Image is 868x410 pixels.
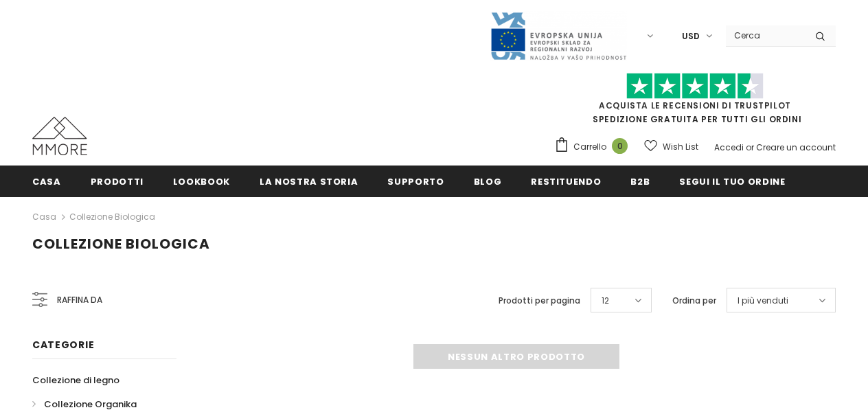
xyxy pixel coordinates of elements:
span: Raffina da [57,293,102,308]
span: 12 [602,294,609,308]
span: Collezione biologica [32,234,210,253]
a: Accedi [714,141,744,153]
span: 0 [612,138,628,154]
a: Segui il tuo ordine [679,166,785,196]
span: B2B [630,175,650,188]
img: Fidati di Pilot Stars [626,73,764,100]
a: supporto [387,166,444,196]
span: Wish List [663,140,698,154]
span: Segui il tuo ordine [679,175,785,188]
a: Restituendo [531,166,601,196]
span: Categorie [32,338,94,352]
span: Prodotti [91,175,144,188]
a: La nostra storia [260,166,358,196]
span: Carrello [573,140,606,154]
a: Collezione biologica [69,211,155,223]
a: Lookbook [173,166,230,196]
input: Search Site [726,25,805,45]
a: Carrello 0 [554,137,635,157]
span: Blog [474,175,502,188]
span: I più venduti [738,294,788,308]
span: SPEDIZIONE GRATUITA PER TUTTI GLI ORDINI [554,79,836,125]
span: Lookbook [173,175,230,188]
label: Prodotti per pagina [499,294,580,308]
a: Prodotti [91,166,144,196]
span: La nostra storia [260,175,358,188]
span: Restituendo [531,175,601,188]
label: Ordina per [672,294,716,308]
span: USD [682,30,700,43]
span: Casa [32,175,61,188]
a: Blog [474,166,502,196]
a: Casa [32,209,56,225]
a: Creare un account [756,141,836,153]
a: B2B [630,166,650,196]
img: Javni Razpis [490,11,627,61]
img: Casi MMORE [32,117,87,155]
span: or [746,141,754,153]
a: Acquista le recensioni di TrustPilot [599,100,791,111]
a: Casa [32,166,61,196]
a: Wish List [644,135,698,159]
span: supporto [387,175,444,188]
a: Javni Razpis [490,30,627,41]
span: Collezione di legno [32,374,119,387]
a: Collezione di legno [32,368,119,392]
